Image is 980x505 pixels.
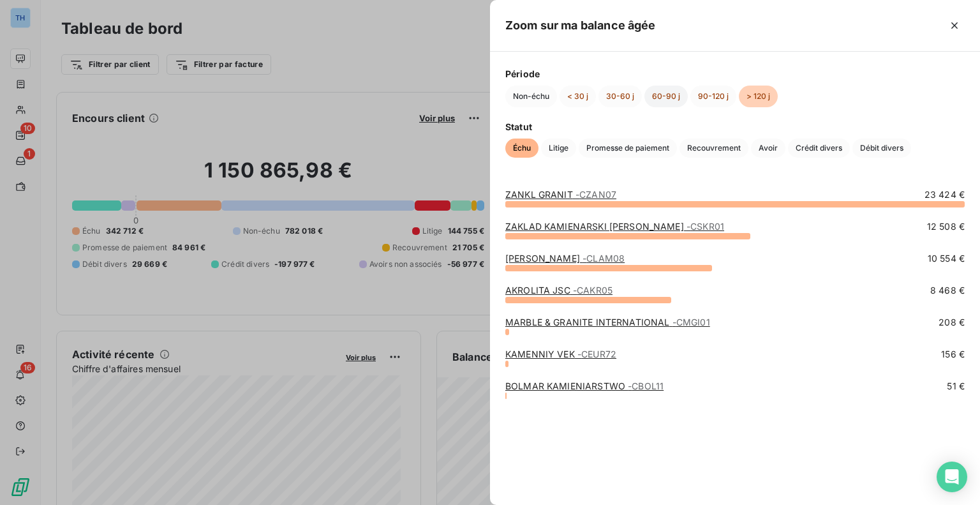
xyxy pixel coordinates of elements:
button: Litige [541,139,576,158]
button: Recouvrement [679,139,748,158]
span: Période [505,67,965,80]
button: Non-échu [505,86,557,107]
span: 12 508 € [927,220,965,233]
button: 90-120 j [690,86,736,107]
a: AKROLITA JSC [505,285,612,296]
button: Échu [505,139,538,158]
h5: Zoom sur ma balance âgée [505,17,656,34]
button: 30-60 j [598,86,642,107]
a: [PERSON_NAME] [505,253,625,264]
span: 10 554 € [928,252,965,265]
a: BOLMAR KAMIENIARSTWO [505,381,664,391]
span: - CSKR01 [687,221,724,232]
button: < 30 j [560,86,596,107]
a: ZAKLAD KAMIENARSKI [PERSON_NAME] [505,221,724,232]
button: 60-90 j [644,86,688,107]
div: Open Intercom Messenger [937,462,967,492]
button: Débit divers [852,139,911,158]
span: 156 € [941,348,965,361]
span: - CLAM08 [583,253,625,264]
span: 8 468 € [930,284,965,297]
button: Avoir [751,139,785,158]
button: Promesse de paiement [579,139,677,158]
a: MARBLE & GRANITE INTERNATIONAL [505,317,710,328]
span: - CEUR72 [577,349,616,359]
button: Crédit divers [788,139,850,158]
span: 208 € [939,316,965,329]
span: 23 424 € [924,188,965,201]
span: - CAKR05 [573,285,612,296]
span: 51 € [947,380,965,393]
span: - CMGI01 [672,317,710,328]
span: Statut [505,120,965,133]
a: ZANKL GRANIT [505,189,616,200]
a: KAMENNIY VEK [505,349,616,359]
span: - CBOL11 [628,381,664,391]
span: - CZAN07 [575,189,616,200]
button: > 120 j [739,86,778,107]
